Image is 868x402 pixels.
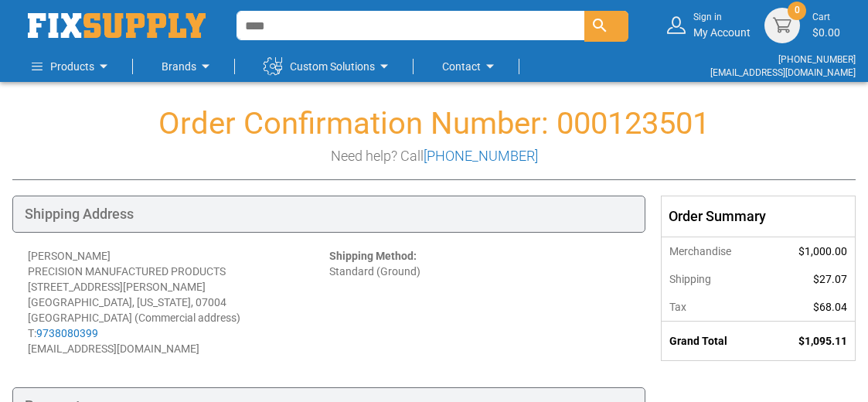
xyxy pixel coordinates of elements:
span: $27.07 [813,273,847,285]
a: [EMAIL_ADDRESS][DOMAIN_NAME] [710,67,856,78]
strong: Grand Total [669,335,727,347]
strong: Shipping Method: [329,250,417,262]
a: Brands [162,51,215,82]
span: $1,000.00 [798,245,847,257]
th: Merchandise [662,237,768,265]
div: Standard (Ground) [329,248,631,356]
small: Sign in [693,11,751,24]
a: [PHONE_NUMBER] [424,148,538,164]
span: $0.00 [812,26,840,39]
div: My Account [693,11,751,39]
span: $1,095.11 [798,335,847,347]
a: 9738080399 [36,327,98,339]
h3: Need help? Call [12,148,856,164]
a: store logo [28,13,206,38]
a: Products [32,51,113,82]
a: [PHONE_NUMBER] [778,54,856,65]
small: Cart [812,11,840,24]
img: Fix Industrial Supply [28,13,206,38]
th: Tax [662,293,768,322]
span: $68.04 [813,301,847,313]
th: Shipping [662,265,768,293]
a: Custom Solutions [264,51,393,82]
div: Shipping Address [12,196,645,233]
a: Contact [442,51,499,82]
div: [PERSON_NAME] PRECISION MANUFACTURED PRODUCTS [STREET_ADDRESS][PERSON_NAME] [GEOGRAPHIC_DATA], [U... [28,248,329,356]
h1: Order Confirmation Number: 000123501 [12,107,856,141]
span: 0 [795,4,800,17]
div: Order Summary [662,196,855,237]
